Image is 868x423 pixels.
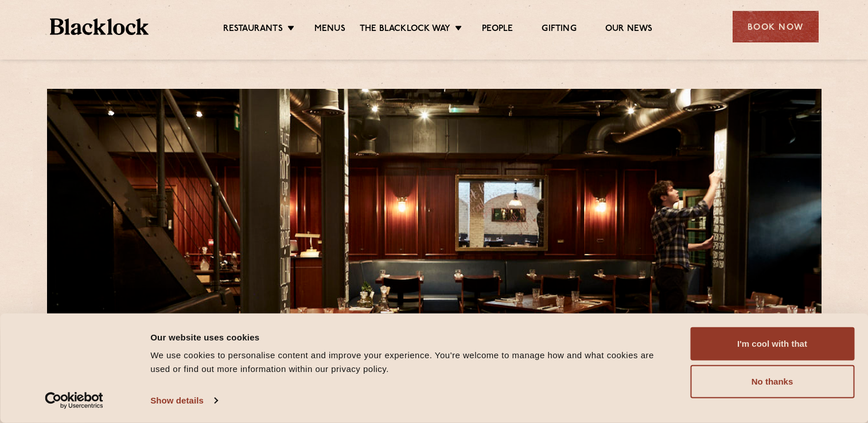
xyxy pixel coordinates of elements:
a: Gifting [542,23,576,36]
div: Book Now [733,11,819,42]
div: Our website uses cookies [150,330,664,344]
a: Show details [150,392,217,409]
a: Our News [605,23,653,36]
a: Restaurants [223,23,283,36]
a: People [482,23,513,36]
button: I'm cool with that [690,327,854,361]
a: Usercentrics Cookiebot - opens in a new window [24,392,124,409]
a: Menus [314,23,345,36]
img: BL_Textured_Logo-footer-cropped.svg [50,18,149,35]
button: No thanks [690,365,854,398]
a: The Blacklock Way [360,23,450,36]
div: We use cookies to personalise content and improve your experience. You're welcome to manage how a... [150,348,664,376]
